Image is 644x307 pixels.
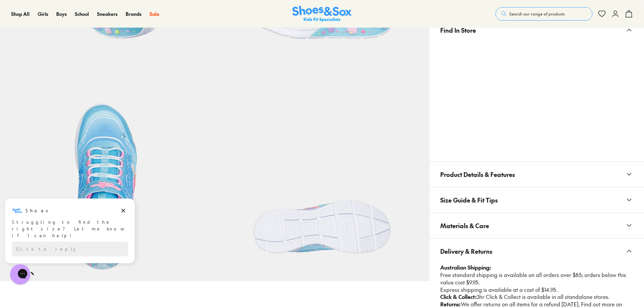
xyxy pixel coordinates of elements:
[150,10,159,18] a: Sale
[440,164,515,184] span: Product Details & Features
[429,239,644,264] button: Delivery & Returns
[292,6,352,22] img: SNS_Logo_Responsive.svg
[292,6,352,22] a: Shoes & Sox
[5,8,135,41] div: Message from Shoes. Struggling to find the right size? Let me know if I can help!
[440,43,633,153] iframe: Find in Store
[429,162,644,187] button: Product Details & Features
[97,10,118,18] a: Sneakers
[215,66,429,281] img: 9-537637_1
[429,18,644,43] button: Find In Store
[25,10,52,17] h3: Shoes
[75,10,89,17] span: School
[56,10,67,17] span: Boys
[150,10,159,17] span: Sale
[119,8,128,18] button: Dismiss campaign
[440,264,491,271] strong: Australian Shipping:
[12,44,128,59] div: Reply to the campaigns
[7,262,34,287] iframe: Gorgias live chat messenger
[12,21,128,41] div: Struggling to find the right size? Let me know if I can help!
[75,10,89,18] a: School
[11,10,30,18] a: Shop All
[495,7,592,21] button: Search our range of products
[440,241,492,261] span: Delivery & Returns
[440,20,476,40] span: Find In Store
[11,10,30,17] span: Shop All
[38,10,48,18] a: Girls
[440,264,633,294] p: Free standard shipping is available on all orders over $85; orders below this value cost $9.95. E...
[126,10,141,18] a: Brands
[429,187,644,213] button: Size Guide & Fit Tips
[12,8,23,19] img: Shoes logo
[38,10,48,17] span: Girls
[440,293,633,301] p: 3hr Click & Collect is available in all standalone stores.
[5,1,135,66] div: Campaign message
[126,10,141,17] span: Brands
[509,11,565,17] span: Search our range of products
[429,213,644,238] button: Materials & Care
[97,10,118,17] span: Sneakers
[56,10,67,18] a: Boys
[440,190,498,210] span: Size Guide & Fit Tips
[440,216,489,236] span: Materials & Care
[440,293,477,300] strong: Click & Collect:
